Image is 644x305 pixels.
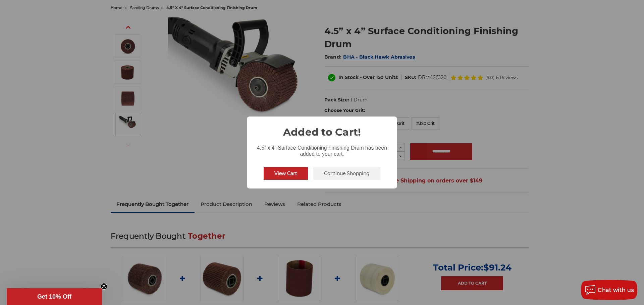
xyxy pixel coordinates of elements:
[313,167,380,180] button: Continue Shopping
[37,293,71,300] span: Get 10% Off
[598,287,634,293] span: Chat with us
[247,117,397,140] h2: Added to Cart!
[247,140,397,158] div: 4.5” x 4” Surface Conditioning Finishing Drum has been added to your cart.
[581,280,637,300] button: Chat with us
[264,167,308,180] button: View Cart
[101,283,107,290] button: Close teaser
